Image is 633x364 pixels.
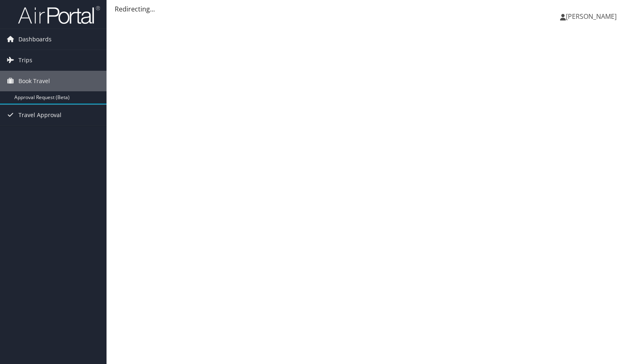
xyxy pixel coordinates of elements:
[18,29,52,50] span: Dashboards
[115,4,625,14] div: Redirecting...
[18,50,32,70] span: Trips
[18,5,100,25] img: airportal-logo.png
[566,12,617,21] span: [PERSON_NAME]
[560,4,625,29] a: [PERSON_NAME]
[18,71,50,91] span: Book Travel
[18,105,61,125] span: Travel Approval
